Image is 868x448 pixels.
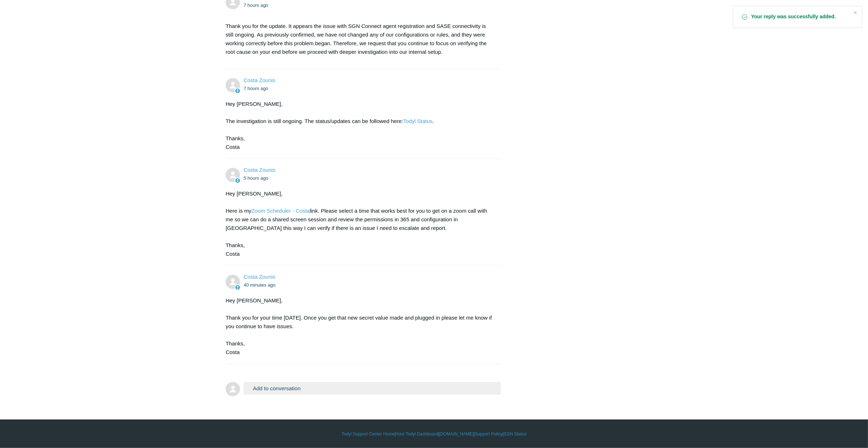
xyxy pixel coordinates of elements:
[244,86,268,91] time: 09/30/2025, 08:35
[244,167,275,173] a: Costa Zounis
[244,274,275,280] a: Costa Zounis
[226,22,494,56] p: Thank you for the update. It appears the issue with SGN Connect agent registration and SASE conne...
[251,208,310,214] a: Zoom Scheduler - Costa
[396,431,438,437] a: Your Todyl Dashboard
[244,175,268,181] time: 09/30/2025, 10:19
[475,431,503,437] a: Support Policy
[244,77,275,83] a: Costa Zounis
[504,431,526,437] a: SGN Status
[751,13,848,20] strong: Your reply was successfully added.
[244,282,276,288] time: 09/30/2025, 15:12
[226,431,642,437] div: | | | |
[403,118,433,124] a: Todyl Status
[226,189,494,258] div: Hey [PERSON_NAME], Here is my link. Please select a time that works best for you to get on a zoom...
[439,431,474,437] a: [DOMAIN_NAME]
[342,431,395,437] a: Todyl Support Center Home
[226,296,494,357] div: Hey [PERSON_NAME], Thank you for your time [DATE]. Once you get that new secret value made and pl...
[244,3,268,8] time: 09/30/2025, 08:25
[226,100,494,151] div: Hey [PERSON_NAME], The investigation is still ongoing. The status/updates can be followed here: ....
[244,382,501,395] button: Add to conversation
[850,8,860,18] div: Close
